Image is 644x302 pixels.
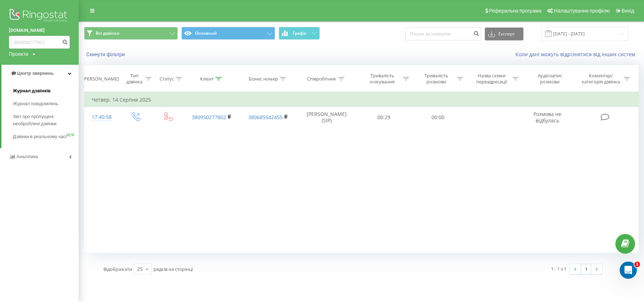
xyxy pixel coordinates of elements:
[13,113,75,127] span: Звіт про пропущені необроблені дзвінки
[249,76,278,82] div: Бізнес номер
[418,73,455,85] div: Тривалість розмови
[279,27,320,40] button: Графік
[581,264,591,274] a: 1
[200,76,214,82] div: Клієнт
[84,51,128,58] button: Скинути фільтри
[296,107,357,128] td: [PERSON_NAME] (SIP)
[181,27,275,40] button: Основний
[1,65,79,82] a: Центр звернень
[580,73,622,85] div: Коментар/категорія дзвінка
[634,262,640,267] span: 1
[13,110,79,130] a: Звіт про пропущені необроблені дзвінки
[364,73,401,85] div: Тривалість очікування
[516,51,639,58] a: Коли дані можуть відрізнятися вiд інших систем
[137,266,143,273] div: 25
[13,133,67,140] span: Дзвінки в реальному часі
[9,36,70,49] input: Пошук за номером
[411,107,465,128] td: 00:00
[96,30,119,36] span: Всі дзвінки
[357,107,411,128] td: 00:29
[622,8,634,14] span: Вихід
[307,76,336,82] div: Співробітник
[160,76,174,82] div: Статус
[13,87,51,94] span: Журнал дзвінків
[554,8,610,14] span: Налаштування профілю
[92,110,112,124] div: 17:40:58
[472,73,511,85] div: Назва схеми переадресації
[84,27,178,40] button: Всі дзвінки
[103,266,132,272] span: Відображати
[551,265,566,272] div: 1 - 1 з 1
[13,130,79,143] a: Дзвінки в реальному часіNEW
[9,27,70,34] a: [DOMAIN_NAME]
[528,73,572,85] div: Аудіозапис розмови
[489,8,542,14] span: Реферальна програма
[153,266,193,272] span: рядків на сторінці
[17,70,54,76] span: Центр звернень
[13,84,79,97] a: Журнал дзвінків
[405,28,481,40] input: Пошук за номером
[83,76,119,82] div: [PERSON_NAME]
[16,154,38,159] span: Аналiтика
[620,262,637,279] iframe: Intercom live chat
[13,97,79,110] a: Журнал повідомлень
[293,31,307,36] span: Графік
[192,114,226,121] a: 380950277802
[125,73,143,85] div: Тип дзвінка
[9,50,28,58] div: Проекти
[248,114,283,121] a: 380685542455
[533,111,561,124] span: Розмова не відбулась
[13,100,58,107] span: Журнал повідомлень
[485,28,523,40] button: Експорт
[84,93,639,107] td: Четвер, 14 Серпня 2025
[9,7,70,25] img: Ringostat logo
